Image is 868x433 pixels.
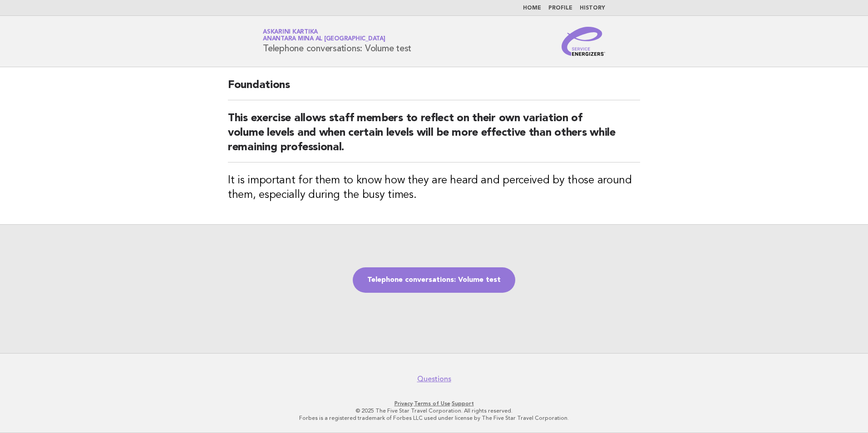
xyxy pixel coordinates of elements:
a: Questions [417,374,451,384]
a: Terms of Use [414,400,450,407]
h3: It is important for them to know how they are heard and perceived by those around them, especiall... [228,173,640,202]
p: © 2025 The Five Star Travel Corporation. All rights reserved. [156,407,712,414]
a: History [580,5,605,11]
a: Askarini KartikaAnantara Mina al [GEOGRAPHIC_DATA] [263,29,385,42]
h1: Telephone conversations: Volume test [263,30,411,53]
a: Privacy [395,400,413,407]
a: Support [452,400,474,407]
h2: This exercise allows staff members to reflect on their own variation of volume levels and when ce... [228,111,640,162]
span: Anantara Mina al [GEOGRAPHIC_DATA] [263,36,385,42]
img: Service Energizers [562,27,605,56]
p: Forbes is a registered trademark of Forbes LLC used under license by The Five Star Travel Corpora... [156,414,712,422]
p: · · [156,400,712,407]
h2: Foundations [228,78,640,100]
a: Home [523,5,541,11]
a: Telephone conversations: Volume test [353,267,515,293]
a: Profile [548,5,572,11]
